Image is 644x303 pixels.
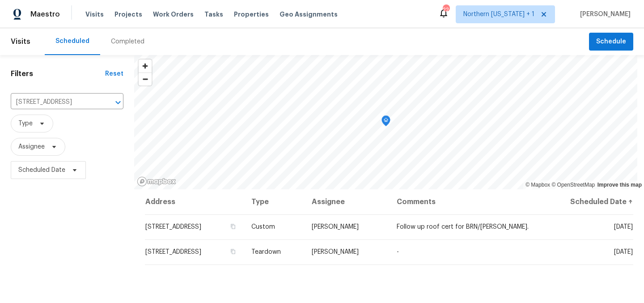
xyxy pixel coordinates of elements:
[305,189,390,214] th: Assignee
[18,142,45,151] span: Assignee
[596,36,626,47] span: Schedule
[229,248,237,256] button: Copy Address
[234,10,269,19] span: Properties
[139,73,152,85] button: Zoom out
[114,10,142,19] span: Projects
[11,69,105,78] h1: Filters
[105,69,123,78] div: Reset
[463,10,534,19] span: Northern [US_STATE] + 1
[30,10,60,19] span: Maestro
[18,166,65,175] span: Scheduled Date
[381,115,390,129] div: Map marker
[390,189,536,214] th: Comments
[525,182,550,188] a: Mapbox
[11,95,98,109] input: Search for an address...
[614,224,633,230] span: [DATE]
[589,33,633,51] button: Schedule
[134,55,637,189] canvas: Map
[244,189,305,214] th: Type
[614,249,633,255] span: [DATE]
[139,60,152,73] button: Zoom in
[137,176,176,187] a: Mapbox homepage
[597,182,642,188] a: Improve this map
[112,96,124,109] button: Open
[312,249,359,255] span: [PERSON_NAME]
[251,249,281,255] span: Teardown
[536,189,633,214] th: Scheduled Date ↑
[204,11,223,17] span: Tasks
[139,73,152,85] span: Zoom out
[576,10,631,19] span: [PERSON_NAME]
[153,10,194,19] span: Work Orders
[312,224,359,230] span: [PERSON_NAME]
[111,37,144,46] div: Completed
[397,249,399,255] span: -
[397,224,529,230] span: Follow up roof cert for BRN/[PERSON_NAME].
[55,37,89,46] div: Scheduled
[551,182,595,188] a: OpenStreetMap
[145,224,201,230] span: [STREET_ADDRESS]
[11,32,30,51] span: Visits
[145,249,201,255] span: [STREET_ADDRESS]
[145,189,244,214] th: Address
[85,10,104,19] span: Visits
[229,222,237,230] button: Copy Address
[280,10,338,19] span: Geo Assignments
[18,119,33,128] span: Type
[443,5,449,14] div: 22
[251,224,275,230] span: Custom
